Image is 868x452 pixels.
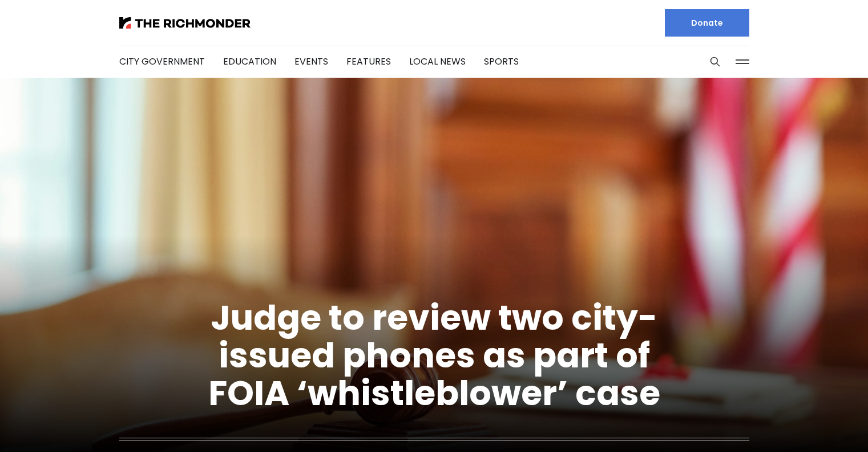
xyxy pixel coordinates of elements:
[409,55,466,68] a: Local News
[484,55,519,68] a: Sports
[294,55,328,68] a: Events
[223,55,276,68] a: Education
[772,396,868,452] iframe: portal-trigger
[119,17,251,29] img: The Richmonder
[346,55,391,68] a: Features
[208,294,660,417] a: Judge to review two city-issued phones as part of FOIA ‘whistleblower’ case
[706,53,724,70] button: Search this site
[665,9,749,37] a: Donate
[119,55,205,68] a: City Government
